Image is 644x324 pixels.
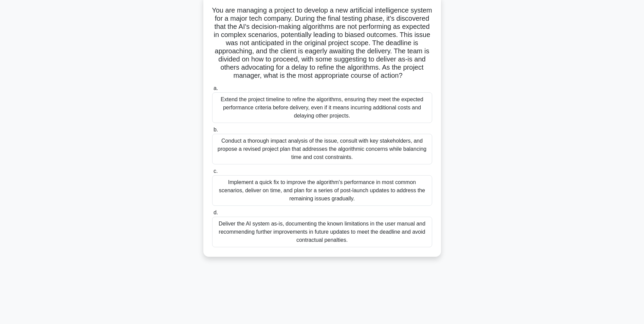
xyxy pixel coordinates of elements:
h5: You are managing a project to develop a new artificial intelligence system for a major tech compa... [211,6,433,80]
div: Conduct a thorough impact analysis of the issue, consult with key stakeholders, and propose a rev... [212,134,432,164]
span: c. [214,168,218,174]
span: a. [214,85,218,91]
div: Extend the project timeline to refine the algorithms, ensuring they meet the expected performance... [212,92,432,123]
span: b. [214,127,218,132]
div: Implement a quick fix to improve the algorithm's performance in most common scenarios, deliver on... [212,175,432,206]
span: d. [214,210,218,215]
div: Deliver the AI system as-is, documenting the known limitations in the user manual and recommendin... [212,217,432,247]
